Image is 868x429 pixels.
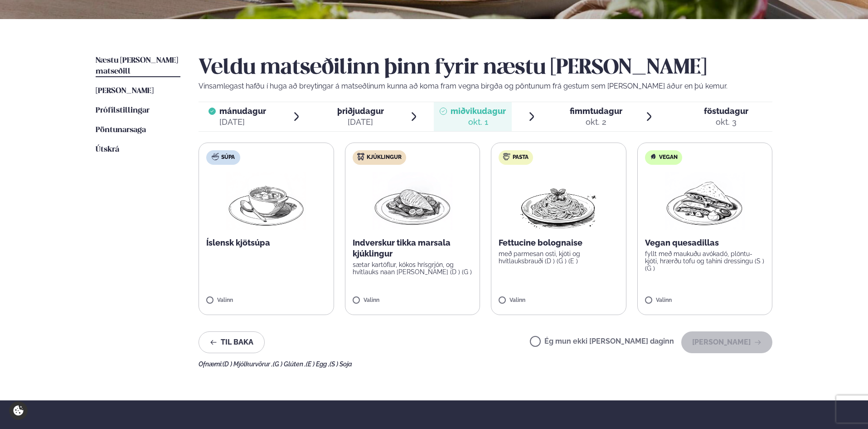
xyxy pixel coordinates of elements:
[681,331,772,353] button: [PERSON_NAME]
[96,86,154,97] a: [PERSON_NAME]
[199,81,772,92] p: Vinsamlegast hafðu í huga að breytingar á matseðlinum kunna að koma fram vegna birgða og pöntunum...
[451,117,506,128] div: okt. 1
[499,250,619,265] p: með parmesan osti, kjöti og hvítlauksbrauði (D ) (G ) (E )
[96,105,150,116] a: Prófílstillingar
[206,237,326,248] p: Íslensk kjötsúpa
[96,57,178,75] span: Næstu [PERSON_NAME] matseðill
[273,360,306,368] span: (G ) Glúten ,
[704,106,748,116] span: föstudagur
[330,360,352,368] span: (S ) Soja
[645,250,765,272] p: fyllt með maukuðu avókadó, plöntu-kjöti, hrærðu tofu og tahini dressingu (S ) (G )
[337,106,384,116] span: þriðjudagur
[221,154,235,161] span: Súpa
[659,154,678,161] span: Vegan
[570,117,622,128] div: okt. 2
[226,172,306,230] img: Soup.png
[212,153,219,160] img: soup.svg
[96,107,150,114] span: Prófílstillingar
[96,146,119,153] span: Útskrá
[199,331,265,353] button: Til baka
[570,106,622,116] span: fimmtudagur
[353,237,473,259] p: Indverskur tikka marsala kjúklingur
[219,117,266,128] div: [DATE]
[306,360,330,368] span: (E ) Egg ,
[519,172,598,230] img: Spagetti.png
[96,125,146,136] a: Pöntunarsaga
[223,360,273,368] span: (D ) Mjólkurvörur ,
[337,117,384,128] div: [DATE]
[357,153,364,160] img: chicken.svg
[665,172,745,230] img: Quesadilla.png
[199,55,772,81] h2: Veldu matseðilinn þinn fyrir næstu [PERSON_NAME]
[219,106,266,116] span: mánudagur
[513,154,529,161] span: Pasta
[367,154,402,161] span: Kjúklingur
[650,153,657,160] img: Vegan.svg
[96,87,154,95] span: [PERSON_NAME]
[96,126,146,134] span: Pöntunarsaga
[373,172,452,230] img: Chicken-breast.png
[499,237,619,248] p: Fettucine bolognaise
[199,360,772,368] div: Ofnæmi:
[96,144,119,155] a: Útskrá
[9,401,28,420] a: Cookie settings
[704,117,748,128] div: okt. 3
[451,106,506,116] span: miðvikudagur
[96,55,180,77] a: Næstu [PERSON_NAME] matseðill
[353,261,473,276] p: sætar kartöflur, kókos hrísgrjón, og hvítlauks naan [PERSON_NAME] (D ) (G )
[645,237,765,248] p: Vegan quesadillas
[503,153,510,160] img: pasta.svg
